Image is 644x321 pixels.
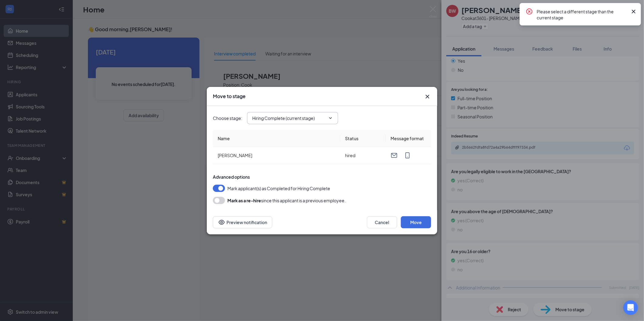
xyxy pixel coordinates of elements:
[213,115,242,121] span: Choose stage :
[218,219,225,226] svg: Eye
[526,8,533,15] svg: CrossCircle
[367,216,397,228] button: Cancel
[227,197,346,204] div: since this applicant is a previous employee.
[391,152,398,159] svg: Email
[404,152,411,159] svg: MobileSms
[213,93,246,100] h3: Move to stage
[213,216,272,228] button: Preview notificationEye
[623,300,638,315] div: Open Intercom Messenger
[227,185,330,192] span: Mark applicant(s) as Completed for Hiring Complete
[424,93,431,100] svg: Cross
[401,216,431,228] button: Move
[424,93,431,100] button: Close
[227,198,261,203] b: Mark as a re-hire
[213,130,340,147] th: Name
[213,174,431,180] div: Advanced options
[328,116,333,121] svg: ChevronDown
[386,130,431,147] th: Message format
[218,153,252,158] span: [PERSON_NAME]
[340,147,386,164] td: hired
[340,130,386,147] th: Status
[537,8,628,21] div: Please select a different stage than the current stage
[630,8,637,15] svg: Cross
